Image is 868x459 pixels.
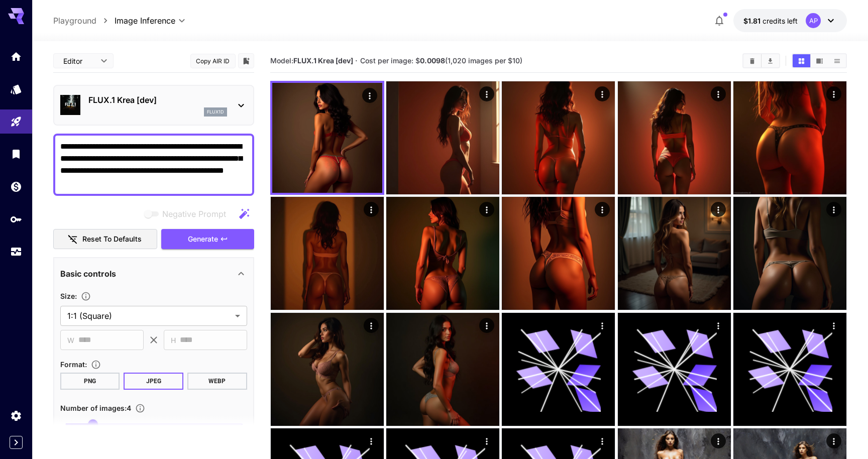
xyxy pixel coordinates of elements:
[272,83,382,193] img: 9k=
[618,81,731,194] img: 9k=
[10,180,22,193] div: Wallet
[733,9,847,32] button: $1.80852AP
[270,56,353,65] span: Model:
[595,86,610,101] div: Actions
[711,433,726,448] div: Actions
[187,373,247,390] button: WEBP
[171,334,176,346] span: H
[742,53,780,68] div: Clear ImagesDownload All
[355,55,358,67] p: ·
[60,360,87,369] span: Format :
[364,202,379,217] div: Actions
[792,53,847,68] div: Show images in grid viewShow images in video viewShow images in list view
[124,373,183,390] button: JPEG
[364,318,379,333] div: Actions
[733,197,846,310] img: 9k=
[77,291,95,301] button: Adjust the dimensions of the generated image by specifying its width and height in pixels, or sel...
[362,88,377,103] div: Actions
[161,229,254,250] button: Generate
[733,81,846,194] img: Z
[10,409,22,422] div: Settings
[207,108,224,116] p: flux1d
[811,54,828,67] button: Show images in video view
[271,313,384,426] img: 9k=
[60,373,120,390] button: PNG
[115,15,175,27] span: Image Inference
[420,56,445,65] b: 0.0098
[53,15,115,27] nav: breadcrumb
[711,86,726,101] div: Actions
[67,334,74,346] span: W
[88,94,227,106] p: FLUX.1 Krea [dev]
[711,202,726,217] div: Actions
[793,54,810,67] button: Show images in grid view
[10,83,22,95] div: Models
[502,81,615,194] img: 9k=
[618,197,731,310] img: 2Q==
[828,54,846,67] button: Show images in list view
[826,318,841,333] div: Actions
[502,197,615,310] img: Z
[67,310,231,322] span: 1:1 (Square)
[131,403,149,413] button: Specify how many images to generate in a single request. Each image generation will be charged se...
[271,197,384,310] img: Z
[10,246,22,258] div: Usage
[386,197,499,310] img: 9k=
[479,433,494,448] div: Actions
[87,360,105,370] button: Choose the file format for the output image.
[142,207,234,220] span: Negative prompts are not compatible with the selected model.
[364,433,379,448] div: Actions
[10,148,22,160] div: Library
[386,81,499,194] img: 9k=
[479,86,494,101] div: Actions
[743,16,798,26] div: $1.80852
[63,56,94,66] span: Editor
[190,54,236,68] button: Copy AIR ID
[806,13,821,28] div: AP
[743,54,761,67] button: Clear Images
[479,318,494,333] div: Actions
[595,433,610,448] div: Actions
[360,56,522,65] span: Cost per image: $ (1,020 images per $10)
[60,262,247,286] div: Basic controls
[826,433,841,448] div: Actions
[743,17,763,25] span: $1.81
[479,202,494,217] div: Actions
[762,54,779,67] button: Download All
[826,202,841,217] div: Actions
[60,268,116,280] p: Basic controls
[10,213,22,225] div: API Keys
[188,233,218,246] span: Generate
[386,313,499,426] img: 9k=
[53,15,96,27] a: Playground
[826,86,841,101] div: Actions
[60,90,247,121] div: FLUX.1 Krea [dev]flux1d
[10,116,22,128] div: Playground
[595,202,610,217] div: Actions
[10,436,23,449] button: Expand sidebar
[10,50,22,63] div: Home
[242,55,251,67] button: Add to library
[293,56,353,65] b: FLUX.1 Krea [dev]
[162,208,226,220] span: Negative Prompt
[53,229,158,250] button: Reset to defaults
[711,318,726,333] div: Actions
[595,318,610,333] div: Actions
[763,17,798,25] span: credits left
[60,404,131,412] span: Number of images : 4
[60,292,77,300] span: Size :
